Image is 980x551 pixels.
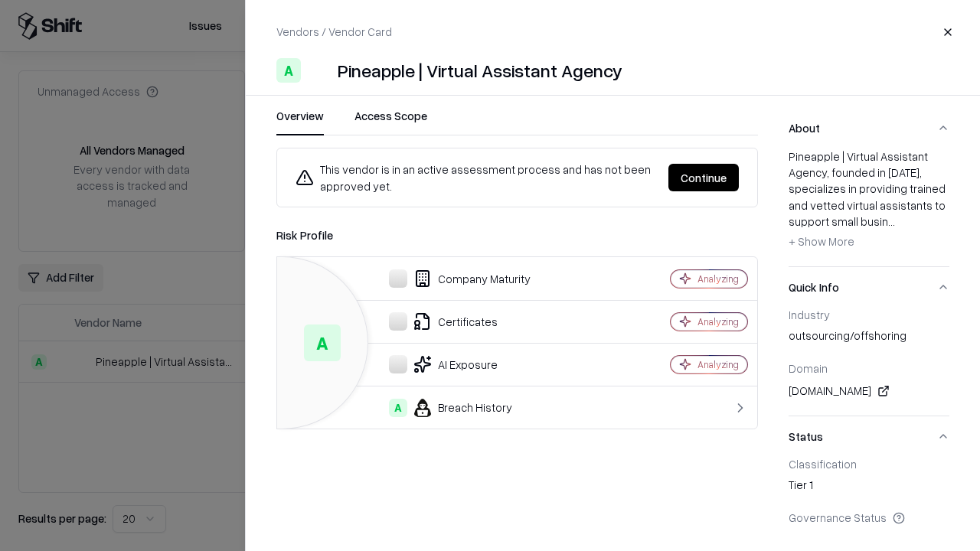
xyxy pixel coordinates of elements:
div: Pineapple | Virtual Assistant Agency [338,58,622,83]
div: Classification [789,457,949,471]
div: Tier 1 [789,477,949,498]
div: AI Exposure [289,355,617,373]
div: Breach History [289,399,617,417]
button: Status [789,416,949,457]
div: Analyzing [697,315,739,328]
div: Quick Info [789,308,949,416]
div: Analyzing [697,272,739,285]
div: Pineapple | Virtual Assistant Agency, founded in [DATE], specializes in providing trained and vet... [789,148,949,254]
div: Risk Profile [276,226,758,244]
p: Vendors / Vendor Card [276,24,392,40]
div: Industry [789,308,949,321]
button: About [789,108,949,148]
button: Overview [276,108,324,135]
div: Domain [789,361,949,375]
button: + Show More [789,230,854,254]
div: Certificates [289,312,617,331]
div: Company Maturity [289,269,617,288]
span: ... [888,214,895,228]
div: About [789,148,949,266]
div: This vendor is in an active assessment process and has not been approved yet. [296,161,656,194]
button: Continue [668,164,739,191]
button: Quick Info [789,267,949,308]
img: Pineapple | Virtual Assistant Agency [307,58,332,83]
div: [DOMAIN_NAME] [789,382,949,400]
span: + Show More [789,234,854,248]
div: Governance Status [789,510,949,524]
div: Analyzing [697,358,739,371]
div: A [276,58,301,83]
div: outsourcing/offshoring [789,328,949,349]
div: A [304,324,341,361]
div: A [389,399,407,417]
button: Access Scope [354,108,427,135]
